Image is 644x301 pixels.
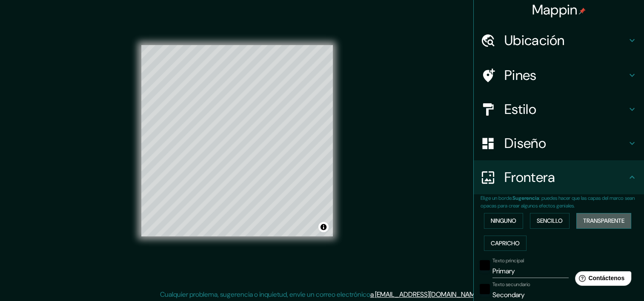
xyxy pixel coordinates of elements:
[568,268,635,292] iframe: Help widget launcher
[579,8,586,14] img: pin-icon.png
[512,195,539,202] b: Sugerencia
[160,290,481,300] p: Cualquier problema, sugerencia o inquietud, envíe un correo electrónico .
[484,236,527,251] button: Capricho
[504,101,627,118] h4: Estilo
[492,257,524,264] label: Texto principal
[484,213,523,229] button: Ninguno
[576,213,631,229] button: Transparente
[474,126,644,160] div: Diseño
[480,284,490,294] button: negro
[480,260,490,270] button: negro
[504,135,627,152] h4: Diseño
[481,194,644,210] p: Elige un borde. : puedes hacer que las capas del marco sean opacas para crear algunos efectos gen...
[537,216,563,226] font: Sencillo
[504,169,627,186] h4: Frontera
[530,213,570,229] button: Sencillo
[532,1,578,19] font: Mappin
[492,281,530,288] label: Texto secundario
[583,216,624,226] font: Transparente
[370,290,480,299] a: a [EMAIL_ADDRESS][DOMAIN_NAME]
[474,23,644,57] div: Ubicación
[474,92,644,126] div: Estilo
[474,58,644,92] div: Pines
[504,67,627,84] h4: Pines
[491,216,516,226] font: Ninguno
[504,32,627,49] h4: Ubicación
[474,160,644,194] div: Frontera
[491,238,520,249] font: Capricho
[318,222,329,232] button: Alternar atribución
